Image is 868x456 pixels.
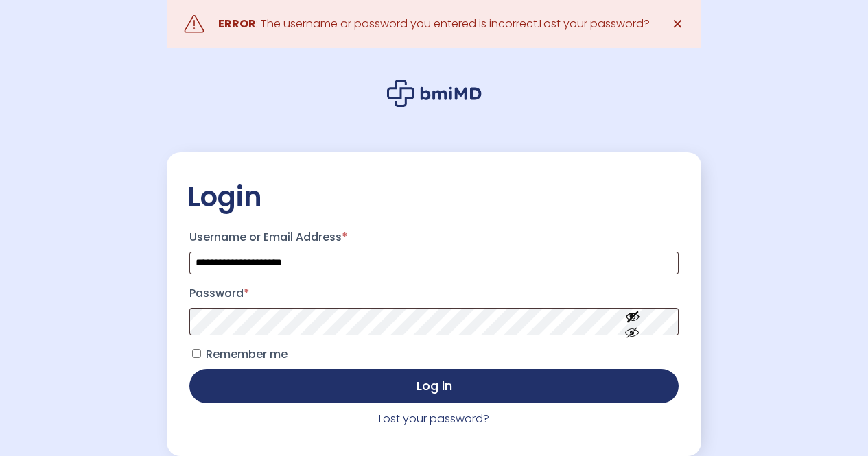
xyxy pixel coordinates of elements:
button: Log in [189,369,679,403]
label: Username or Email Address [189,226,679,248]
span: Remember me [206,346,288,362]
a: Lost your password [539,16,644,32]
input: Remember me [192,349,201,358]
h2: Login [187,180,681,214]
a: Lost your password? [379,411,489,427]
a: ✕ [664,10,691,38]
strong: ERROR [218,16,256,32]
span: ✕ [672,14,683,34]
label: Password [189,283,679,304]
div: : The username or password you entered is incorrect. ? [218,14,650,34]
button: Show password [594,298,671,345]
